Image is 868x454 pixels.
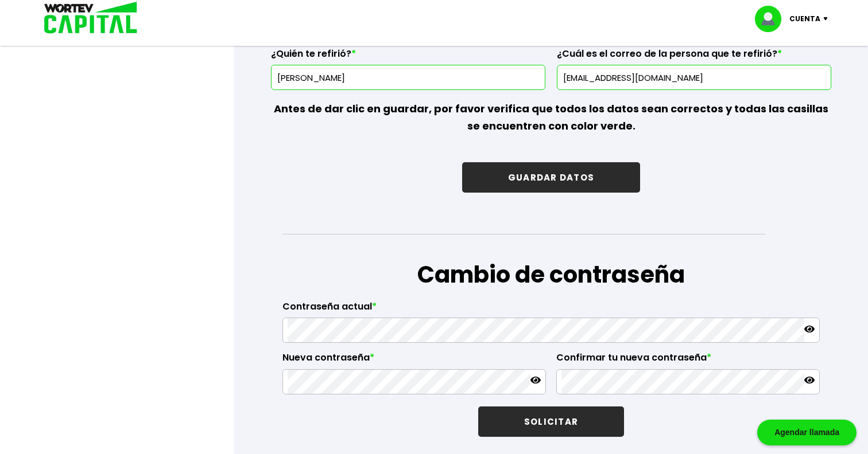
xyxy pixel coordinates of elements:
div: Agendar llamada [757,420,857,445]
h1: Cambio de contraseña [282,257,820,292]
button: SOLICITAR [478,406,624,437]
input: Nombre [276,65,540,89]
label: Confirmar tu nueva contraseña [556,352,820,369]
label: ¿Quién te refirió? [271,48,545,65]
label: Contraseña actual [282,301,820,318]
label: ¿Cuál es el correo de la persona que te refirió? [557,48,831,65]
img: icon-down [820,17,836,21]
b: Antes de dar clic en guardar, por favor verifica que todos los datos sean correctos y todas las c... [274,101,828,133]
label: Nueva contraseña [282,352,546,369]
input: inversionista@gmail.com [562,65,826,89]
img: profile-image [755,6,789,32]
p: Cuenta [789,10,820,28]
button: GUARDAR DATOS [462,162,640,193]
